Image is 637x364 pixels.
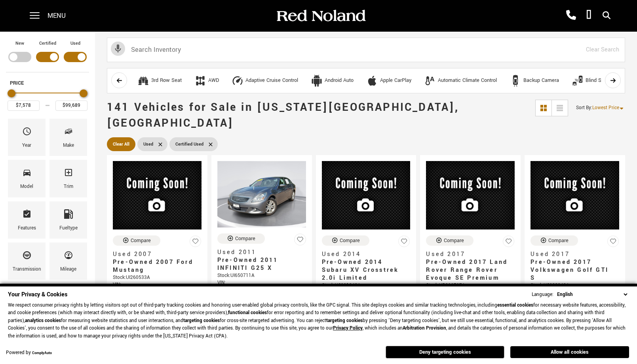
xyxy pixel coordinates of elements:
[398,235,410,251] button: Save Vehicle
[183,317,220,324] strong: targeting cookies
[64,182,73,191] div: Trim
[217,233,265,244] button: Compare Vehicle
[6,40,89,72] div: Filter by Vehicle Type
[64,166,73,182] span: Trim
[25,317,61,324] strong: analytics cookies
[131,237,151,244] div: Compare
[322,250,405,258] span: Used 2014
[175,139,203,149] span: Certified Used
[113,274,202,281] div: Stock : UI260533A
[362,72,416,89] button: Apple CarPlayApple CarPlay
[15,40,24,47] label: New
[531,282,619,289] div: Stock : UC022348A
[18,224,36,233] div: Features
[8,87,87,111] div: Price
[510,75,521,87] div: Backup Camera
[113,139,129,149] span: Clear All
[426,250,509,258] span: Used 2017
[8,290,67,299] span: Your Privacy & Cookies
[113,250,202,274] a: Used 2007Pre-Owned 2007 Ford Mustang
[306,72,358,89] button: Android AutoAndroid Auto
[532,292,553,297] div: Language:
[426,282,515,289] div: Stock : UP208707A
[523,77,559,84] div: Backup Camera
[55,100,87,111] input: Maximum
[113,250,196,258] span: Used 2007
[333,325,363,332] a: Privacy Policy
[592,104,619,111] span: Lowest Price
[111,72,127,88] button: scroll left
[217,279,306,294] div: VIN: [US_VEHICLE_IDENTIFICATION_NUMBER]
[217,248,300,256] span: Used 2011
[322,250,411,282] a: Used 2014Pre-Owned 2014 Subaru XV Crosstrek 2.0i Limited
[22,166,32,182] span: Model
[217,256,300,272] span: Pre-Owned 2011 INFINITI G25 X
[322,282,411,289] div: Stock : UC331948A
[586,77,627,84] div: Blind Spot Monitor
[190,235,202,251] button: Save Vehicle
[217,272,306,279] div: Stock : UI650711A
[133,72,186,89] button: 3rd Row Seat3rd Row Seat
[113,235,160,246] button: Compare Vehicle
[49,119,87,156] div: MakeMake
[497,302,533,309] strong: essential cookies
[22,125,32,141] span: Year
[194,75,206,87] div: AWD
[322,235,369,246] button: Compare Vehicle
[208,77,219,84] div: AWD
[531,161,619,229] img: 2017 Volkswagen Golf GTI S
[426,258,509,282] span: Pre-Owned 2017 Land Rover Range Rover Evoque SE Premium
[8,100,40,111] input: Minimum
[70,40,80,47] label: Used
[60,265,76,274] div: Mileage
[426,161,515,229] img: 2017 Land Rover Range Rover Evoque SE Premium
[294,233,306,249] button: Save Vehicle
[22,207,32,224] span: Features
[20,182,33,191] div: Model
[420,72,501,89] button: Automatic Climate ControlAutomatic Climate Control
[8,89,15,97] div: Minimum Price
[113,281,202,296] div: VIN: [US_VEHICLE_IDENTIFICATION_NUMBER]
[10,80,85,87] h5: Price
[6,351,52,356] div: Powered by
[151,77,182,84] div: 3rd Row Seat
[531,250,619,282] a: Used 2017Pre-Owned 2017 Volkswagen Golf GTI S
[8,243,46,280] div: TransmissionTransmission
[438,77,497,84] div: Automatic Climate Control
[113,161,202,229] img: 2007 Ford Mustang
[49,160,87,197] div: TrimTrim
[245,77,298,84] div: Adaptive Cruise Control
[113,258,196,274] span: Pre-Owned 2007 Ford Mustang
[505,72,563,89] button: Backup CameraBackup Camera
[503,235,515,251] button: Save Vehicle
[555,290,629,299] select: Language Select
[275,9,366,23] img: Red Noland Auto Group
[107,100,459,131] span: 141 Vehicles for Sale in [US_STATE][GEOGRAPHIC_DATA], [GEOGRAPHIC_DATA]
[64,125,73,141] span: Make
[39,40,56,47] label: Certified
[13,265,41,274] div: Transmission
[8,119,46,156] div: YearYear
[322,258,405,282] span: Pre-Owned 2014 Subaru XV Crosstrek 2.0i Limited
[340,237,360,244] div: Compare
[510,346,629,358] button: Allow all cookies
[424,75,436,87] div: Automatic Climate Control
[403,325,446,332] strong: Arbitration Provision
[531,235,578,246] button: Compare Vehicle
[607,235,619,251] button: Save Vehicle
[49,243,87,280] div: MileageMileage
[322,161,411,229] img: 2014 Subaru XV Crosstrek 2.0i Limited
[326,317,363,324] strong: targeting cookies
[64,248,73,265] span: Mileage
[190,72,223,89] button: AWDAWD
[63,141,74,150] div: Make
[32,351,52,356] a: ComplyAuto
[531,258,613,282] span: Pre-Owned 2017 Volkswagen Golf GTI S
[59,224,78,233] div: Fueltype
[232,75,243,87] div: Adaptive Cruise Control
[228,309,267,316] strong: functional cookies
[576,104,592,111] span: Sort By :
[531,250,613,258] span: Used 2017
[22,248,32,265] span: Transmission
